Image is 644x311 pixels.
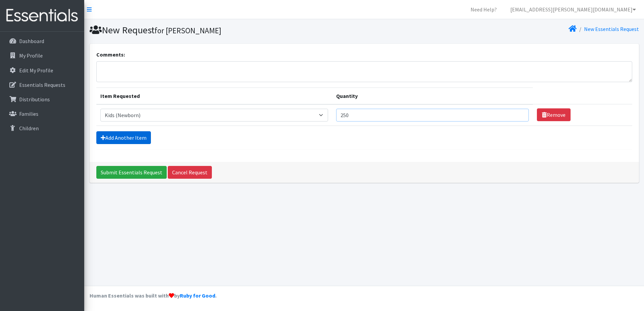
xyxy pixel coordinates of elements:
small: for [PERSON_NAME] [155,26,221,35]
th: Item Requested [96,88,332,104]
p: Families [19,110,38,117]
a: My Profile [3,49,82,62]
label: Comments: [96,50,125,59]
h1: New Request [90,24,362,36]
p: Essentials Requests [19,81,65,88]
a: [EMAIL_ADDRESS][PERSON_NAME][DOMAIN_NAME] [505,3,641,16]
a: Families [3,107,82,120]
p: Dashboard [19,38,44,44]
input: Submit Essentials Request [96,166,167,179]
p: My Profile [19,52,43,59]
strong: Human Essentials was built with by . [90,292,217,299]
th: Quantity [332,88,533,104]
a: Ruby for Good [180,292,215,299]
a: Need Help? [465,3,502,16]
a: Essentials Requests [3,78,82,92]
p: Distributions [19,96,50,103]
a: Edit My Profile [3,64,82,77]
a: Cancel Request [168,166,212,179]
img: HumanEssentials [3,4,82,27]
a: Dashboard [3,34,82,48]
p: Edit My Profile [19,67,53,74]
a: Children [3,122,82,135]
a: New Essentials Request [584,26,639,32]
a: Remove [537,108,571,121]
p: Children [19,125,39,132]
a: Add Another Item [96,131,151,144]
a: Distributions [3,93,82,106]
